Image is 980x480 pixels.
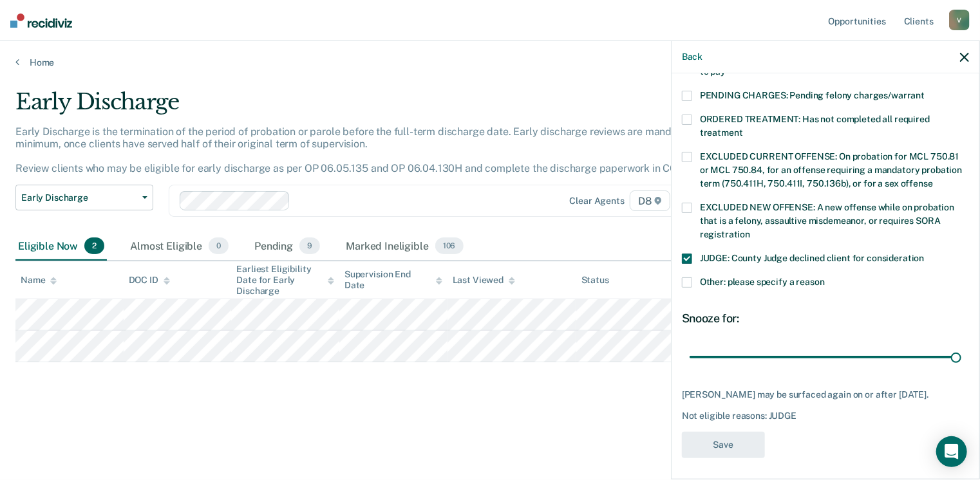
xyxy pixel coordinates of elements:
[209,237,229,254] span: 0
[630,190,670,211] span: D8
[682,432,765,458] button: Save
[84,237,104,254] span: 2
[21,275,57,286] div: Name
[453,275,515,286] div: Last Viewed
[570,196,625,207] div: Clear agents
[15,125,708,175] p: Early Discharge is the termination of the period of probation or parole before the full-term disc...
[700,114,930,138] span: ORDERED TREATMENT: Has not completed all required treatment
[700,253,925,263] span: JUDGE: County Judge declined client for consideration
[700,90,925,100] span: PENDING CHARGES: Pending felony charges/warrant
[15,232,107,261] div: Eligible Now
[581,275,609,286] div: Status
[936,436,967,467] div: Open Intercom Messenger
[127,232,231,261] div: Almost Eligible
[682,311,969,326] div: Snooze for:
[682,389,969,400] div: [PERSON_NAME] may be surfaced again on or after [DATE].
[344,269,442,291] div: Supervision End Date
[682,411,969,421] div: Not eligible reasons: JUDGE
[343,232,466,261] div: Marked Ineligible
[10,14,72,28] img: Recidiviz
[435,237,464,254] span: 106
[252,232,323,261] div: Pending
[700,151,962,189] span: EXCLUDED CURRENT OFFENSE: On probation for MCL 750.81 or MCL 750.84, for an offense requiring a m...
[682,51,702,62] button: Back
[949,10,970,30] div: V
[15,57,965,68] a: Home
[236,264,334,296] div: Earliest Eligibility Date for Early Discharge
[21,192,137,203] span: Early Discharge
[129,275,170,286] div: DOC ID
[700,202,954,239] span: EXCLUDED NEW OFFENSE: A new offense while on probation that is a felony, assaultive misdemeanor, ...
[15,89,751,125] div: Early Discharge
[299,237,320,254] span: 9
[700,277,825,287] span: Other: please specify a reason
